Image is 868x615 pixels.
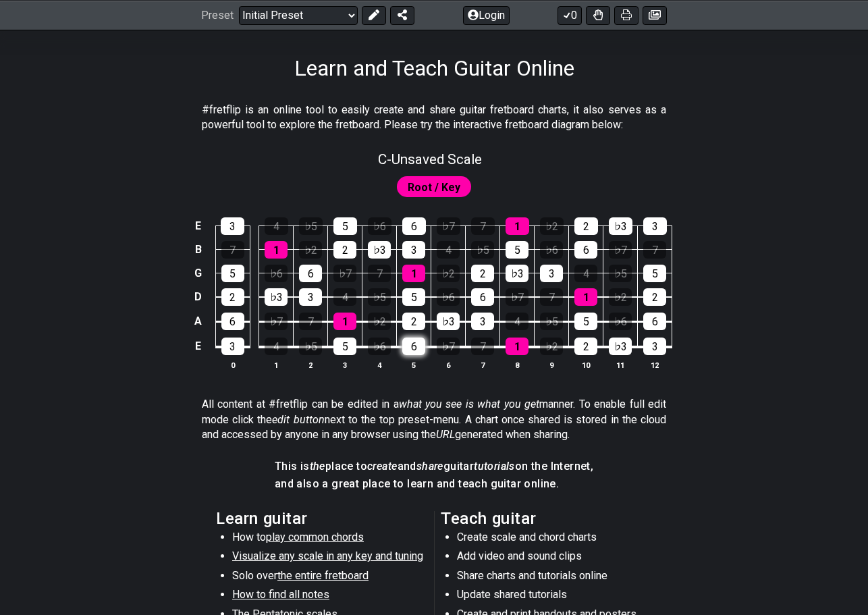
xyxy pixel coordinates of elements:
[190,285,207,309] td: D
[215,358,250,372] th: 0
[436,428,455,441] em: URL
[333,288,356,306] div: 4
[506,288,528,306] div: ♭7
[275,459,593,474] h4: This is place to and guitar on the Internet,
[466,358,500,372] th: 7
[221,241,244,259] div: 7
[569,358,603,372] th: 10
[221,265,244,282] div: 5
[643,288,666,306] div: 2
[299,313,322,330] div: 7
[190,238,207,261] td: B
[221,288,244,306] div: 2
[368,217,391,235] div: ♭6
[463,5,510,24] button: Login
[471,338,494,355] div: 7
[399,398,540,410] em: what you see is what you get
[368,265,391,282] div: 7
[643,338,666,355] div: 3
[232,530,425,549] li: How to
[574,217,598,235] div: 2
[437,288,460,306] div: ♭6
[643,265,666,282] div: 5
[540,217,564,235] div: ♭2
[299,288,322,306] div: 3
[310,460,325,473] em: the
[574,313,597,330] div: 5
[643,217,667,235] div: 3
[506,241,528,259] div: 5
[540,241,563,259] div: ♭6
[333,241,356,259] div: 2
[474,460,515,473] em: tutorials
[201,9,234,22] span: Preset
[471,288,494,306] div: 6
[299,265,322,282] div: 6
[609,217,632,235] div: ♭3
[368,241,391,259] div: ♭3
[190,214,207,238] td: E
[328,358,362,372] th: 3
[367,460,397,473] em: create
[437,313,460,330] div: ♭3
[378,151,482,167] span: C - Unsaved Scale
[638,358,672,372] th: 12
[221,217,244,235] div: 3
[540,288,563,306] div: 7
[540,313,563,330] div: ♭5
[232,568,425,587] li: Solo over
[390,5,414,24] button: Share Preset
[506,265,528,282] div: ♭3
[506,338,528,355] div: 1
[275,477,593,491] h4: and also a great place to learn and teach guitar online.
[457,549,649,568] li: Add video and sound clips
[609,338,632,355] div: ♭3
[265,288,288,306] div: ♭3
[437,241,460,259] div: 4
[299,241,322,259] div: ♭2
[609,265,632,282] div: ♭5
[402,241,425,259] div: 3
[333,217,357,235] div: 5
[558,5,582,24] button: 0
[471,217,495,235] div: 7
[614,5,639,24] button: Print
[202,103,666,133] p: #fretflip is an online tool to easily create and share guitar fretboard charts, it also serves as...
[609,313,632,330] div: ♭6
[441,511,652,526] h2: Teach guitar
[368,313,391,330] div: ♭2
[643,5,667,24] button: Create image
[603,358,638,372] th: 11
[574,288,597,306] div: 1
[333,338,356,355] div: 5
[457,568,649,587] li: Share charts and tutorials online
[368,288,391,306] div: ♭5
[232,550,423,562] span: Visualize any scale in any key and tuning
[437,217,460,235] div: ♭7
[408,178,460,197] span: First enable full edit mode to edit
[471,241,494,259] div: ♭5
[506,217,529,235] div: 1
[190,261,207,285] td: G
[402,313,425,330] div: 2
[471,313,494,330] div: 3
[506,313,528,330] div: 4
[437,338,460,355] div: ♭7
[265,241,288,259] div: 1
[437,265,460,282] div: ♭2
[643,241,666,259] div: 7
[574,241,597,259] div: 6
[609,288,632,306] div: ♭2
[609,241,632,259] div: ♭7
[457,530,649,549] li: Create scale and chord charts
[294,55,574,81] h1: Learn and Teach Guitar Online
[272,413,324,426] em: edit button
[216,511,427,526] h2: Learn guitar
[265,265,288,282] div: ♭6
[190,333,207,359] td: E
[574,338,597,355] div: 2
[259,358,294,372] th: 1
[333,265,356,282] div: ♭7
[500,358,535,372] th: 8
[221,313,244,330] div: 6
